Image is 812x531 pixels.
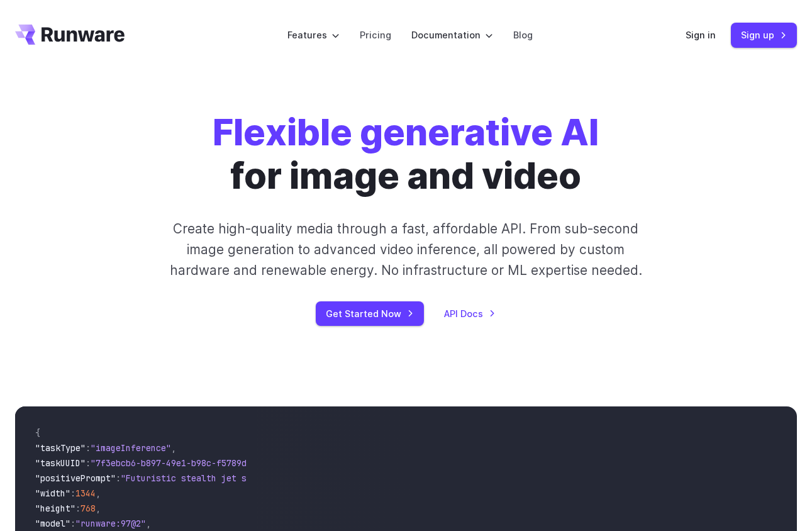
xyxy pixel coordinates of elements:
span: 1344 [75,488,96,499]
span: : [75,503,81,514]
a: Go to / [15,25,125,45]
a: Sign up [731,23,797,47]
span: : [86,442,91,454]
span: "width" [35,488,70,499]
a: API Docs [444,306,496,321]
span: "positivePrompt" [35,472,116,484]
span: : [70,518,75,529]
span: , [146,518,151,529]
span: "taskUUID" [35,457,86,469]
span: "taskType" [35,442,86,454]
h1: for image and video [213,111,599,198]
label: Features [287,28,340,42]
span: 768 [81,503,96,514]
strong: Flexible generative AI [213,110,599,154]
label: Documentation [411,28,493,42]
span: { [35,427,40,439]
span: , [96,488,101,499]
span: , [171,442,176,454]
span: : [116,472,121,484]
p: Create high-quality media through a fast, affordable API. From sub-second image generation to adv... [156,218,657,281]
a: Pricing [360,28,391,42]
span: , [96,503,101,514]
span: "Futuristic stealth jet streaking through a neon-lit cityscape with glowing purple exhaust" [121,472,579,484]
span: "7f3ebcb6-b897-49e1-b98c-f5789d2d40d7" [91,457,282,469]
a: Sign in [686,28,716,42]
span: "imageInference" [91,442,171,454]
span: "model" [35,518,70,529]
a: Get Started Now [316,301,424,326]
span: "height" [35,503,75,514]
span: "runware:97@2" [75,518,146,529]
span: : [70,488,75,499]
span: : [86,457,91,469]
a: Blog [513,28,533,42]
